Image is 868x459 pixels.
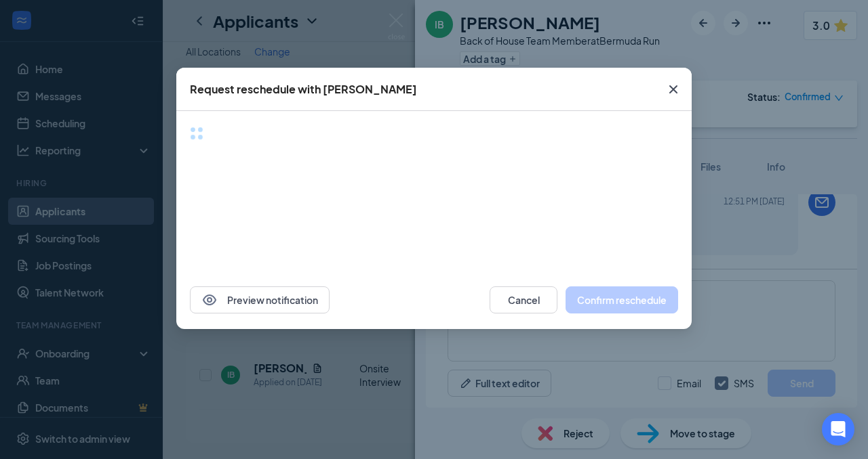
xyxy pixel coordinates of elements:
[190,286,330,313] button: EyePreview notification
[490,286,557,313] button: Cancel
[822,413,854,445] div: Open Intercom Messenger
[665,81,682,97] svg: Cross
[655,68,692,111] button: Close
[201,292,218,308] svg: Eye
[566,286,678,313] button: Confirm reschedule
[190,82,417,97] div: Request reschedule with [PERSON_NAME]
